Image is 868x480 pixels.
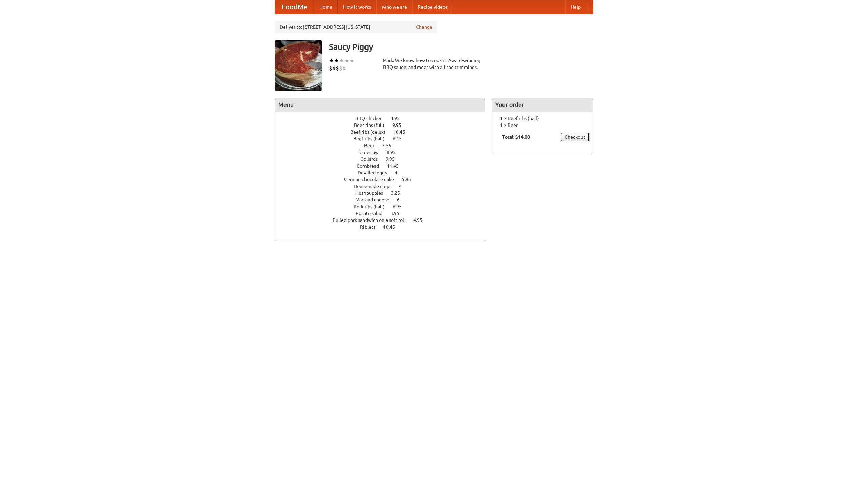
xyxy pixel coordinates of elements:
span: 6.45 [393,136,409,141]
b: Total: $14.00 [502,134,530,140]
a: Recipe videos [412,0,453,14]
a: Home [314,0,338,14]
a: Devilled eggs 4 [358,170,410,175]
a: Housemade chips 4 [354,184,414,189]
span: Potato salad [356,211,389,216]
span: 3.95 [390,211,406,216]
span: 8.95 [387,150,402,155]
li: $ [332,64,336,72]
span: 4.95 [413,217,429,223]
a: Collards 9.95 [360,156,407,162]
li: ★ [339,57,344,64]
a: Beef ribs (delux) 10.45 [350,129,418,135]
span: Pork ribs (half) [354,204,392,209]
a: Change [416,24,432,31]
span: 10.45 [393,129,412,135]
span: 9.95 [392,122,408,128]
span: 3.25 [391,190,407,196]
span: Devilled eggs [358,170,394,175]
li: $ [329,64,332,72]
li: ★ [344,57,349,64]
li: $ [336,64,339,72]
a: Hushpuppies 3.25 [355,190,413,196]
span: 4 [399,184,409,189]
a: Beef ribs (full) 9.95 [354,122,414,128]
a: Help [565,0,586,14]
span: BBQ chicken [355,116,390,121]
a: Checkout [560,132,590,142]
h4: Menu [275,98,485,112]
a: Pork ribs (half) 6.95 [354,204,414,209]
a: Who we are [376,0,412,14]
div: Deliver to: [STREET_ADDRESS][US_STATE] [275,21,437,33]
a: BBQ chicken 4.95 [355,116,412,121]
a: How it works [338,0,376,14]
span: 11.45 [387,163,406,169]
div: Pork. We know how to cook it. Award-winning BBQ sauce, and meat with all the trimmings. [383,57,485,71]
a: German chocolate cake 5.95 [344,177,423,182]
a: Potato salad 3.95 [356,211,412,216]
a: Beer 7.55 [364,143,404,148]
li: $ [342,64,346,72]
span: Beer [364,143,381,148]
a: Cornbread 11.45 [357,163,411,169]
span: Riblets [360,224,382,230]
li: $ [339,64,342,72]
span: 10.45 [383,224,402,230]
span: 7.55 [382,143,398,148]
span: 5.95 [402,177,418,182]
li: 1 × Beef ribs (half) [495,115,590,122]
span: Beef ribs (half) [353,136,392,141]
li: ★ [329,57,334,64]
a: FoodMe [275,0,314,14]
a: Mac and cheese 6 [355,197,412,203]
span: 6.95 [393,204,409,209]
h3: Saucy Piggy [329,40,593,54]
span: German chocolate cake [344,177,401,182]
span: Beef ribs (delux) [350,129,392,135]
li: ★ [349,57,354,64]
span: 6 [397,197,407,203]
a: Coleslaw 8.95 [359,150,408,155]
a: Pulled pork sandwich on a soft roll 4.95 [333,217,435,223]
span: Coleslaw [359,150,386,155]
li: 1 × Beer [495,122,590,129]
span: Collards [360,156,384,162]
img: angular.jpg [275,40,322,91]
li: ★ [334,57,339,64]
span: Hushpuppies [355,190,390,196]
h4: Your order [492,98,593,112]
a: Riblets 10.45 [360,224,408,230]
span: Mac and cheese [355,197,396,203]
span: Housemade chips [354,184,398,189]
span: Cornbread [357,163,386,169]
span: Beef ribs (full) [354,122,391,128]
a: Beef ribs (half) 6.45 [353,136,414,141]
span: Pulled pork sandwich on a soft roll [333,217,412,223]
span: 9.95 [386,156,401,162]
span: 4.95 [391,116,407,121]
span: 4 [395,170,404,175]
